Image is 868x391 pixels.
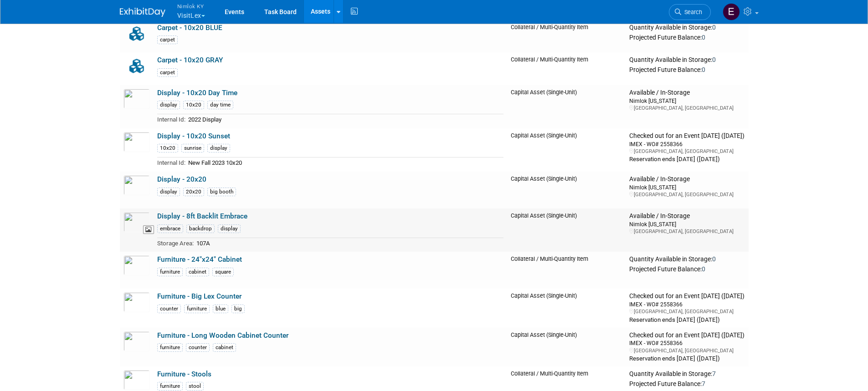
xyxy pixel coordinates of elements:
div: display [157,101,180,109]
div: Reservation ends [DATE] ([DATE]) [629,155,745,163]
div: furniture [157,343,183,352]
div: cabinet [213,343,236,352]
div: Reservation ends [DATE] ([DATE]) [629,354,745,363]
div: Available / In-Storage [629,89,745,97]
div: carpet [157,68,178,77]
div: Available / In-Storage [629,212,745,220]
div: [GEOGRAPHIC_DATA], [GEOGRAPHIC_DATA] [629,228,745,235]
div: display [218,224,241,233]
div: Quantity Available in Storage: [629,255,745,264]
td: Collateral / Multi-Quantity Item [507,52,626,85]
div: IMEX - WO# 2558366 [629,140,745,148]
td: Collateral / Multi-Quantity Item [507,20,626,52]
div: blue [213,305,228,313]
td: Capital Asset (Single-Unit) [507,208,626,252]
div: carpet [157,36,178,44]
a: Furniture - Long Wooden Cabinet Counter [157,331,288,340]
td: 2022 Display [185,114,503,125]
div: embrace [157,224,183,233]
div: Nimlok [US_STATE] [629,97,745,105]
span: Nimlok KY [177,1,205,11]
span: 0 [712,56,716,63]
div: furniture [157,268,183,276]
div: Checked out for an Event [DATE] ([DATE]) [629,292,745,300]
td: Capital Asset (Single-Unit) [507,289,626,327]
div: square [212,268,234,276]
div: 10x20 [157,144,178,152]
div: sunrise [181,144,204,152]
div: Checked out for an Event [DATE] ([DATE]) [629,132,745,140]
td: Capital Asset (Single-Unit) [507,128,626,172]
div: Projected Future Balance: [629,264,745,274]
div: Nimlok [US_STATE] [629,183,745,191]
div: stool [186,382,204,391]
span: 7 [702,380,705,387]
div: 10x20 [183,101,204,109]
a: Search [669,4,711,20]
span: Search [681,9,702,15]
td: Capital Asset (Single-Unit) [507,172,626,208]
td: 107A [194,238,503,248]
span: 7 [712,370,716,377]
div: big booth [207,188,236,196]
span: 0 [712,24,716,31]
td: Capital Asset (Single-Unit) [507,328,626,366]
div: backdrop [186,224,215,233]
img: ExhibitDay [120,8,165,17]
div: counter [157,305,181,313]
td: Collateral / Multi-Quantity Item [507,252,626,289]
span: Storage Area: [157,240,194,247]
td: New Fall 2023 10x20 [185,157,503,168]
div: Reservation ends [DATE] ([DATE]) [629,315,745,324]
div: Projected Future Balance: [629,378,745,388]
div: [GEOGRAPHIC_DATA], [GEOGRAPHIC_DATA] [629,347,745,354]
td: Internal Id: [157,157,185,168]
a: Display - 20x20 [157,175,206,183]
div: display [157,188,180,196]
img: Elizabeth Griffin [723,3,740,20]
div: Quantity Available in Storage: [629,56,745,64]
div: Checked out for an Event [DATE] ([DATE]) [629,331,745,340]
div: day time [207,101,233,109]
td: Capital Asset (Single-Unit) [507,85,626,128]
span: 0 [702,265,705,273]
a: Display - 10x20 Sunset [157,132,230,140]
span: View Asset Image [143,225,154,234]
div: Quantity Available in Storage: [629,370,745,378]
div: Quantity Available in Storage: [629,24,745,32]
div: Nimlok [US_STATE] [629,220,745,228]
a: Carpet - 10x20 GRAY [157,56,223,64]
div: 20x20 [183,188,204,196]
div: [GEOGRAPHIC_DATA], [GEOGRAPHIC_DATA] [629,191,745,198]
span: 0 [702,34,705,41]
a: Carpet - 10x20 BLUE [157,24,222,32]
div: [GEOGRAPHIC_DATA], [GEOGRAPHIC_DATA] [629,308,745,315]
img: Collateral-Icon-2.png [123,56,150,76]
td: Internal Id: [157,114,185,125]
div: [GEOGRAPHIC_DATA], [GEOGRAPHIC_DATA] [629,105,745,112]
span: 0 [702,66,705,73]
div: [GEOGRAPHIC_DATA], [GEOGRAPHIC_DATA] [629,148,745,155]
a: Furniture - Stools [157,370,211,378]
div: Projected Future Balance: [629,64,745,74]
div: IMEX - WO# 2558366 [629,300,745,308]
a: Display - 8ft Backlit Embrace [157,212,247,220]
span: 0 [712,255,716,263]
div: furniture [184,305,210,313]
div: counter [186,343,210,352]
img: Collateral-Icon-2.png [123,24,150,44]
div: cabinet [186,268,209,276]
div: Projected Future Balance: [629,32,745,42]
a: Furniture - Big Lex Counter [157,292,241,300]
a: Display - 10x20 Day Time [157,89,237,97]
div: furniture [157,382,183,391]
div: IMEX - WO# 2558366 [629,339,745,347]
div: Available / In-Storage [629,175,745,183]
div: display [207,144,230,152]
div: big [231,305,245,313]
a: Furniture - 24"x24" Cabinet [157,255,242,264]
